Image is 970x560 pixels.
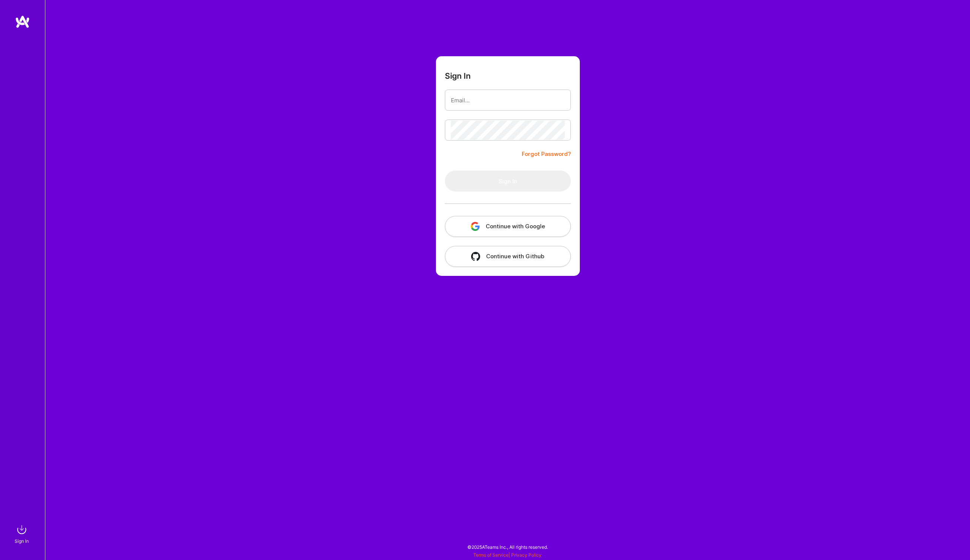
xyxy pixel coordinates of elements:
[445,171,571,192] button: Sign In
[511,552,542,558] a: Privacy Policy
[473,552,542,558] span: |
[522,150,571,159] a: Forgot Password?
[451,91,565,110] input: Email...
[15,15,30,28] img: logo
[45,538,970,556] div: © 2025 ATeams Inc., All rights reserved.
[471,222,480,231] img: icon
[15,537,29,545] div: Sign In
[473,552,509,558] a: Terms of Service
[445,246,571,267] button: Continue with Github
[16,522,29,545] a: sign inSign In
[471,252,480,261] img: icon
[445,71,471,81] h3: Sign In
[445,216,571,237] button: Continue with Google
[14,522,29,537] img: sign in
